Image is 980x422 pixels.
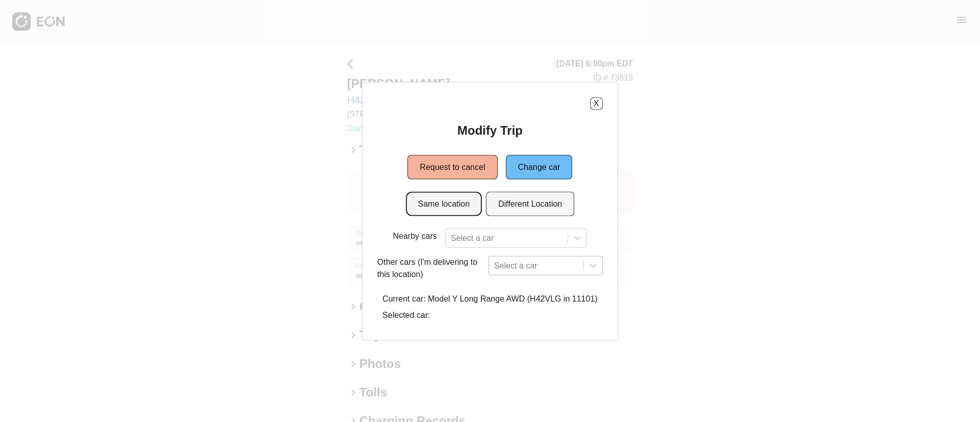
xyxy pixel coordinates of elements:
[408,155,498,179] button: Request to cancel
[590,97,603,110] button: X
[382,309,597,321] p: Selected car:
[393,230,437,242] p: Nearby cars
[486,191,574,216] button: Different Location
[406,191,482,216] button: Same location
[457,122,523,138] h2: Modify Trip
[506,155,573,179] button: Change car
[382,292,597,305] p: Current car: Model Y Long Range AWD (H42VLG in 11101)
[377,256,484,280] p: Other cars (I'm delivering to this location)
